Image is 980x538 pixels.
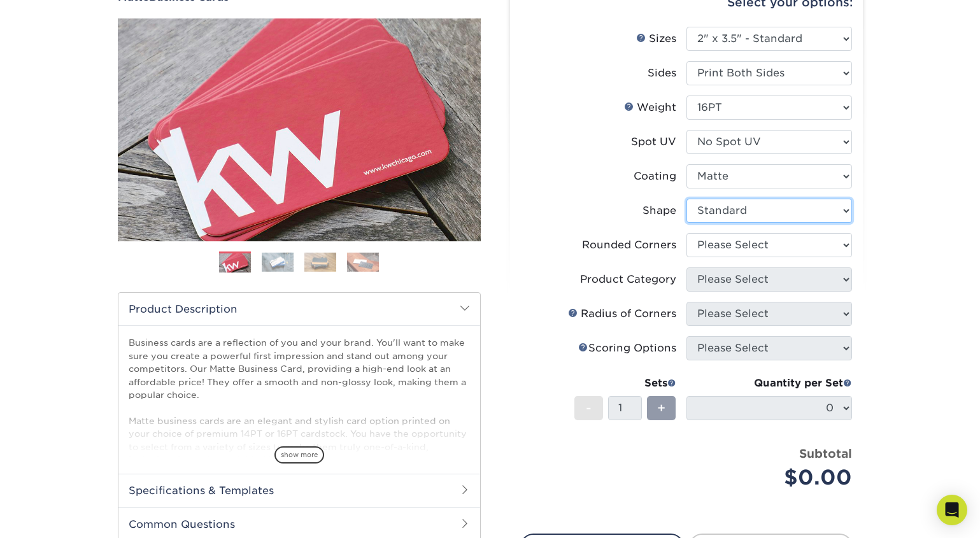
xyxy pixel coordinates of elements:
h2: Specifications & Templates [118,474,480,507]
div: Weight [624,100,676,115]
span: - [586,399,592,418]
div: Shape [643,203,676,218]
div: Product Category [580,272,676,287]
span: + [657,399,665,418]
img: Business Cards 04 [347,252,379,272]
div: Coating [634,169,676,184]
div: Sizes [636,31,676,46]
p: Business cards are a reflection of you and your brand. You'll want to make sure you create a powe... [129,336,470,518]
strong: Subtotal [799,446,852,460]
div: Quantity per Set [686,376,852,391]
h2: Product Description [118,293,480,325]
div: Rounded Corners [582,237,676,253]
span: show more [274,446,324,464]
img: Business Cards 02 [262,252,294,272]
div: Sides [648,66,676,81]
div: Sets [574,376,676,391]
div: Open Intercom Messenger [937,495,967,525]
img: Business Cards 01 [219,247,251,279]
div: $0.00 [696,462,852,493]
div: Spot UV [631,134,676,150]
img: Business Cards 03 [304,252,336,272]
div: Scoring Options [578,341,676,356]
div: Radius of Corners [568,306,676,322]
